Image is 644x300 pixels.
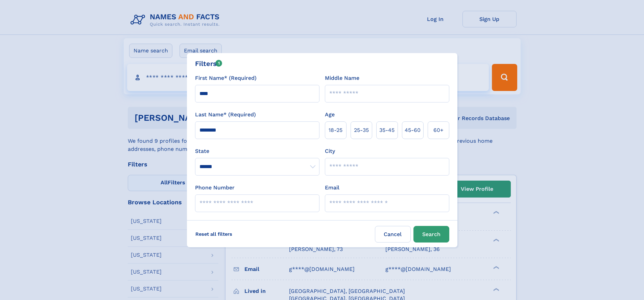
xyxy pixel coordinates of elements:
[195,59,222,69] div: Filters
[195,147,319,155] label: State
[325,74,359,82] label: Middle Name
[325,147,335,155] label: City
[195,74,257,82] label: First Name* (Required)
[405,126,421,134] span: 45‑60
[375,226,411,243] label: Cancel
[325,111,335,119] label: Age
[413,226,449,243] button: Search
[325,184,339,192] label: Email
[191,226,237,242] label: Reset all filters
[354,126,369,134] span: 25‑35
[433,126,444,134] span: 60+
[329,126,342,134] span: 18‑25
[379,126,395,134] span: 35‑45
[195,184,235,192] label: Phone Number
[195,111,256,119] label: Last Name* (Required)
